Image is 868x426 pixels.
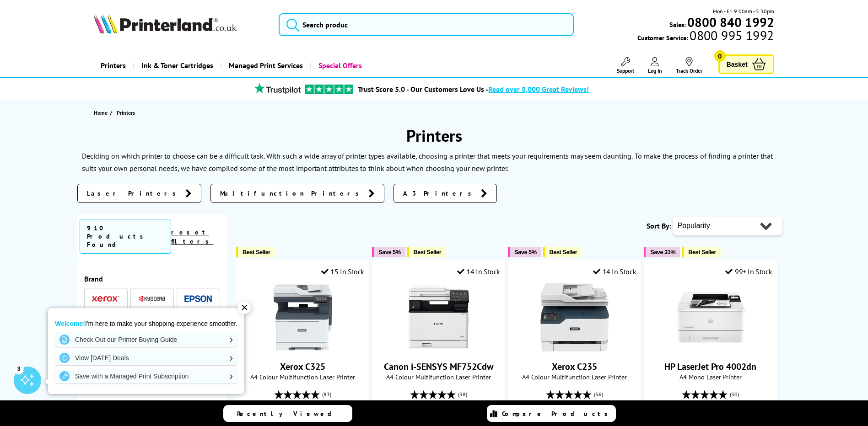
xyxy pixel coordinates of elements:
[310,54,369,77] a: Special Offers
[220,54,310,77] a: Managed Print Services
[77,125,791,146] h1: Printers
[458,386,467,403] span: (38)
[55,332,237,347] a: Check Out our Printer Buying Guide
[238,301,251,314] div: ✕
[664,361,756,373] a: HP LaserJet Pro 4002dn
[80,219,171,254] span: 910 Products Found
[241,373,364,381] span: A4 Colour Multifunction Laser Printer
[714,50,726,62] span: 0
[730,386,739,403] span: (30)
[687,14,774,31] b: 0800 840 1992
[55,369,237,383] a: Save with a Managed Print Subscription
[637,31,774,42] span: Customer Service:
[92,296,119,302] img: Xerox
[243,249,270,256] span: Best Seller
[647,221,671,230] span: Sort By:
[358,85,589,94] a: Trust Score 5.0 - Our Customers Love Us -Read over 8,000 Great Reviews!
[725,267,772,276] div: 99+ In Stock
[650,249,675,256] span: Save 31%
[617,57,634,74] a: Support
[718,54,774,74] a: Basket 0
[210,184,384,203] a: Multifunction Printers
[686,18,774,27] a: 0800 840 1992
[513,373,636,381] span: A4 Colour Multifunction Laser Printer
[94,108,110,117] a: Home
[84,274,221,283] div: Brand
[676,57,702,74] a: Track Order
[404,344,473,353] a: Canon i-SENSYS MF752Cdw
[688,249,716,256] span: Best Seller
[269,344,337,353] a: Xerox C325
[55,320,85,327] strong: Welcome!
[593,267,636,276] div: 14 In Stock
[223,405,352,422] a: Recently Viewed
[378,249,400,256] span: Save 5%
[220,189,364,198] span: Multifunction Printers
[669,20,686,29] span: Sales:
[322,386,331,403] span: (83)
[55,319,237,328] p: I'm here to make your shopping experience smoother.
[508,247,541,257] button: Save 5%
[184,293,212,304] a: Epson
[377,373,500,381] span: A4 Colour Multifunction Laser Printer
[184,295,212,302] img: Epson
[644,247,680,257] button: Save 31%
[141,54,213,77] span: Ink & Toner Cartridges
[92,293,119,304] a: Xerox
[502,410,613,418] span: Compare Products
[649,373,772,381] span: A4 Mono Laser Printer
[540,344,609,353] a: Xerox C235
[279,13,574,36] input: Search produc
[82,151,773,173] p: To make the process of finding a printer that suits your own personal needs, we have compiled som...
[676,344,745,353] a: HP LaserJet Pro 4002dn
[77,184,201,203] a: Laser Printers
[138,293,166,304] a: Kyocera
[552,361,597,373] a: Xerox C235
[404,283,473,351] img: Canon i-SENSYS MF752Cdw
[713,7,774,16] span: Mon - Fri 9:00am - 5:30pm
[117,109,135,116] span: Printers
[384,361,493,373] a: Canon i-SENSYS MF752Cdw
[82,151,633,160] p: Deciding on which printer to choose can be a difficult task. With such a wide array of printer ty...
[648,67,662,74] span: Log In
[514,249,536,256] span: Save 5%
[682,247,721,257] button: Best Seller
[617,67,634,74] span: Support
[269,283,337,351] img: Xerox C325
[305,85,353,94] img: trustpilot rating
[171,228,214,245] a: reset filters
[372,247,405,257] button: Save 5%
[727,58,748,70] span: Basket
[488,85,589,94] span: Read over 8,000 Great Reviews!
[237,410,341,418] span: Recently Viewed
[321,267,364,276] div: 15 In Stock
[550,249,577,256] span: Best Seller
[250,83,305,94] img: trustpilot rating
[414,249,442,256] span: Best Seller
[688,31,774,40] span: 0800 995 1992
[87,189,181,198] span: Laser Printers
[394,184,497,203] a: A3 Printers
[543,247,582,257] button: Best Seller
[138,295,166,302] img: Kyocera
[540,283,609,351] img: Xerox C235
[457,267,500,276] div: 14 In Stock
[14,363,24,373] div: 3
[84,399,221,409] div: Category
[94,54,133,77] a: Printers
[648,57,662,74] a: Log In
[55,351,237,365] a: View [DATE] Deals
[236,247,275,257] button: Best Seller
[280,361,325,373] a: Xerox C325
[403,189,476,198] span: A3 Printers
[676,283,745,351] img: HP LaserJet Pro 4002dn
[487,405,616,422] a: Compare Products
[94,14,267,36] a: Printerland Logo
[94,14,237,34] img: Printerland Logo
[407,247,446,257] button: Best Seller
[594,386,603,403] span: (56)
[133,54,220,77] a: Ink & Toner Cartridges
